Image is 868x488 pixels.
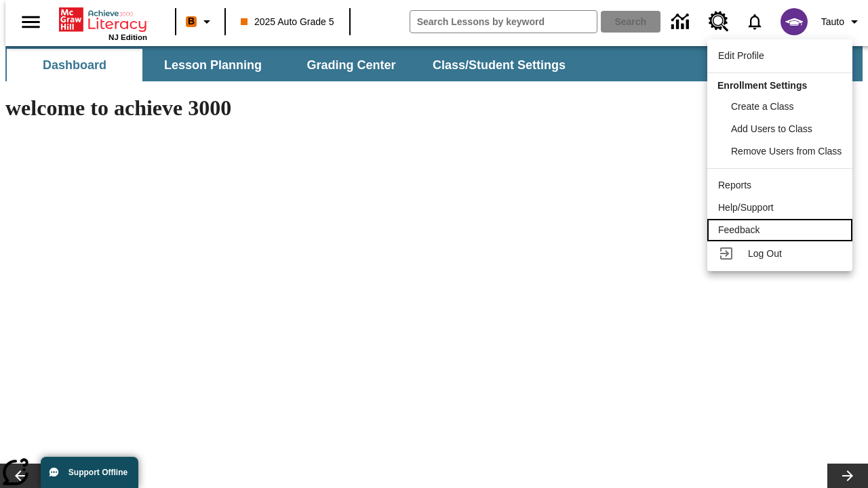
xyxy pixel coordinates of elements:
span: Remove Users from Class [731,146,842,157]
span: Create a Class [731,101,794,112]
span: Help/Support [718,202,774,213]
span: Add Users to Class [731,123,812,134]
span: Edit Profile [718,50,764,61]
span: Reports [718,180,751,190]
span: Enrollment Settings [717,80,807,91]
span: Log Out [748,248,782,259]
span: Feedback [718,224,759,235]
